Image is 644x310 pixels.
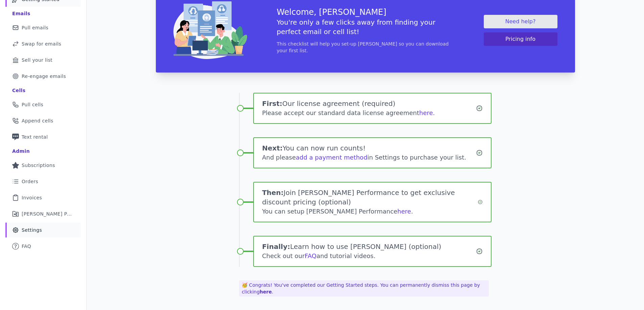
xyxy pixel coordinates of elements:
[262,188,477,207] h1: Join [PERSON_NAME] Performance to get exclusive discount pricing (optional)
[22,194,42,201] span: Invoices
[5,239,81,254] a: FAQ
[22,117,53,124] span: Append cells
[22,101,43,108] span: Pull cells
[262,153,476,162] div: And please in Settings to purchase your list.
[397,208,411,215] a: here
[22,57,52,63] span: Sell your list
[260,289,272,294] a: here
[12,148,30,154] div: Admin
[277,40,454,54] p: This checklist will help you set-up [PERSON_NAME] so you can download your first list.
[5,113,81,128] a: Append cells
[12,87,25,94] div: Cells
[262,242,476,251] h1: Learn how to use [PERSON_NAME] (optional)
[22,73,66,80] span: Re-engage emails
[5,206,81,221] a: [PERSON_NAME] Performance
[262,99,476,108] h1: Our license agreement (required)
[296,154,367,161] a: add a payment method
[277,7,454,18] h3: Welcome, [PERSON_NAME]
[22,24,48,31] span: Pull emails
[262,189,284,197] span: Then:
[262,251,476,261] div: Check out our and tutorial videos.
[5,53,81,67] a: Sell your list
[5,36,81,51] a: Swap for emails
[22,178,38,185] span: Orders
[277,18,454,36] h5: You're only a few clicks away from finding your perfect email or cell list!
[262,144,283,152] span: Next:
[262,207,477,216] div: You can setup [PERSON_NAME] Performance .
[5,174,81,189] a: Orders
[173,1,247,59] img: img
[262,243,290,251] span: Finally:
[12,10,30,17] div: Emails
[484,15,557,28] a: Need help?
[22,40,61,47] span: Swap for emails
[305,252,316,259] a: FAQ
[262,100,282,108] span: First:
[5,20,81,35] a: Pull emails
[5,158,81,173] a: Subscriptions
[22,243,31,250] span: FAQ
[22,227,42,233] span: Settings
[484,32,557,46] button: Pricing info
[262,108,476,118] div: Please accept our standard data license agreement
[239,280,489,297] p: 🥳 Congrats! You've completed our Getting Started steps. You can permanently dismiss this page by ...
[5,97,81,112] a: Pull cells
[5,69,81,84] a: Re-engage emails
[5,130,81,144] a: Text rental
[5,190,81,205] a: Invoices
[262,143,476,153] h1: You can now run counts!
[22,162,55,169] span: Subscriptions
[22,134,48,140] span: Text rental
[22,210,73,217] span: [PERSON_NAME] Performance
[5,223,81,237] a: Settings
